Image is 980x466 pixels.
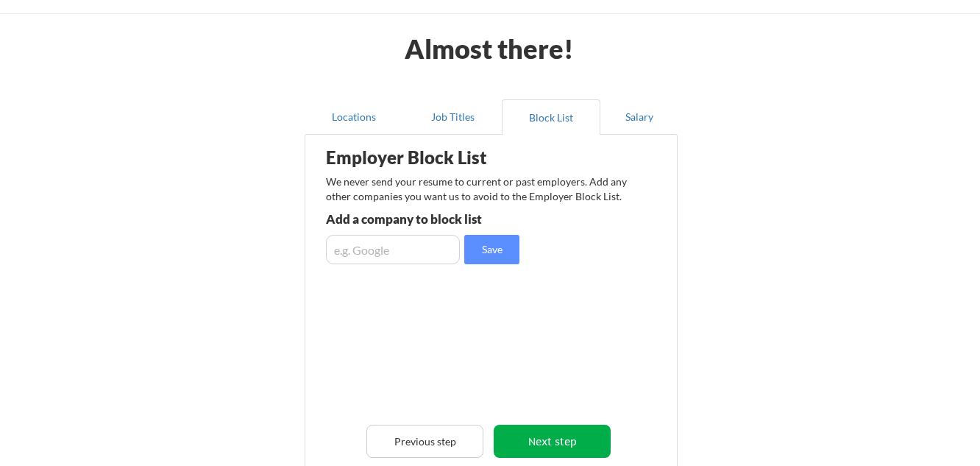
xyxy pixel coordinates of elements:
button: Next step [494,425,611,458]
button: Previous step [366,425,483,458]
button: Salary [600,99,678,135]
button: Save [464,235,519,264]
div: Almost there! [387,35,592,62]
div: Add a company to block list [326,213,542,225]
button: Block List [502,99,600,135]
button: Locations [305,99,403,135]
input: e.g. Google [326,235,460,264]
button: Job Titles [403,99,502,135]
div: Employer Block List [326,149,557,166]
div: We never send your resume to current or past employers. Add any other companies you want us to av... [326,174,636,203]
